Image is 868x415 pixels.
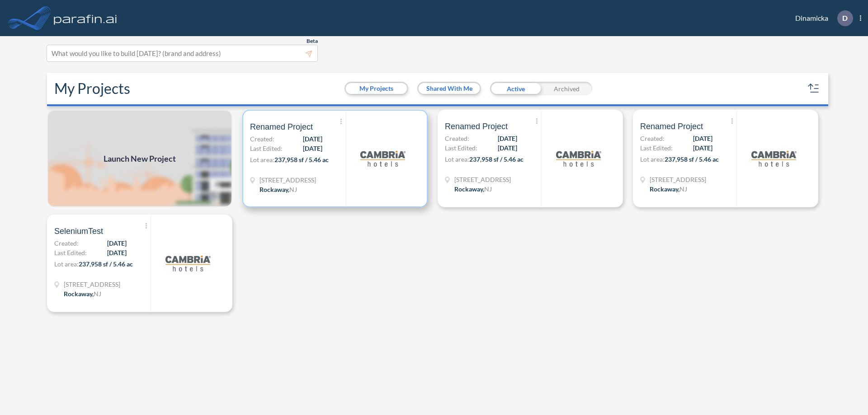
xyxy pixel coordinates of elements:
[454,175,511,184] span: 321 Mt Hope Ave
[650,185,679,193] span: Rockaway ,
[47,110,232,207] a: Launch New Project
[454,184,492,194] div: Rockaway, NJ
[640,134,665,143] span: Created:
[54,80,130,97] h2: My Projects
[445,121,508,132] span: Renamed Project
[445,143,477,153] span: Last Edited:
[107,238,127,248] span: [DATE]
[807,81,821,96] button: sort
[289,186,297,193] span: NJ
[445,155,469,163] span: Lot area:
[445,134,469,143] span: Created:
[679,185,687,193] span: NJ
[303,144,322,153] span: [DATE]
[556,136,601,181] img: logo
[490,82,541,95] div: Active
[79,260,133,268] span: 237,958 sf / 5.46 ac
[250,144,283,153] span: Last Edited:
[52,9,119,27] img: logo
[346,83,407,94] button: My Projects
[498,134,517,143] span: [DATE]
[469,155,524,163] span: 237,958 sf / 5.46 ac
[250,121,313,132] span: Renamed Project
[419,83,480,94] button: Shared With Me
[54,238,79,248] span: Created:
[693,134,712,143] span: [DATE]
[307,37,318,45] span: Beta
[259,185,297,194] div: Rockaway, NJ
[541,82,592,95] div: Archived
[360,136,406,181] img: logo
[47,110,232,207] img: add
[54,260,79,268] span: Lot area:
[107,248,127,257] span: [DATE]
[94,290,101,298] span: NJ
[64,280,120,289] span: 321 Mt Hope Ave
[64,289,101,298] div: Rockaway, NJ
[650,175,706,184] span: 321 Mt Hope Ave
[693,143,712,153] span: [DATE]
[274,156,329,163] span: 237,958 sf / 5.46 ac
[259,175,316,185] span: 321 Mt Hope Ave
[782,10,861,26] div: Dinamicka
[54,226,103,237] span: SeleniumTest
[165,241,211,286] img: logo
[54,248,87,257] span: Last Edited:
[64,290,94,298] span: Rockaway ,
[104,153,176,165] span: Launch New Project
[842,14,848,22] p: D
[454,185,484,193] span: Rockaway ,
[250,156,274,163] span: Lot area:
[250,134,274,144] span: Created:
[484,185,492,193] span: NJ
[640,143,673,153] span: Last Edited:
[303,134,322,144] span: [DATE]
[498,143,517,153] span: [DATE]
[640,121,703,132] span: Renamed Project
[650,184,687,194] div: Rockaway, NJ
[259,186,289,193] span: Rockaway ,
[665,155,719,163] span: 237,958 sf / 5.46 ac
[751,136,797,181] img: logo
[640,155,665,163] span: Lot area:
